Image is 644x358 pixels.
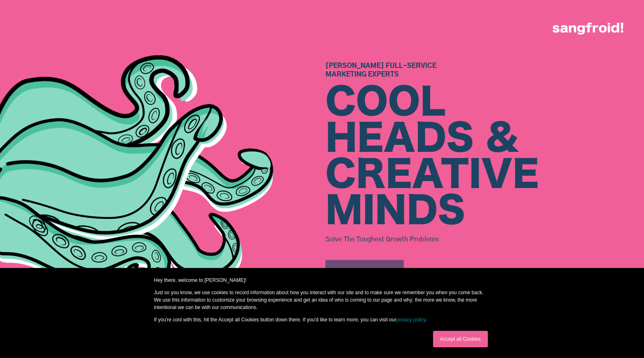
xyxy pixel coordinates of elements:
[154,316,490,323] p: If you're cool with this, hit the Accept all Cookies button down there. If you'd like to learn mo...
[347,266,382,274] div: Let's Grow
[396,317,426,323] a: privacy policy
[433,331,488,347] a: Accept all Cookies
[326,260,404,281] a: Let's Grow
[154,289,490,311] p: Just so you know, we use cookies to record information about how you interact with our site and t...
[154,277,490,284] p: Hey there, welcome to [PERSON_NAME]!
[553,23,623,35] img: logo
